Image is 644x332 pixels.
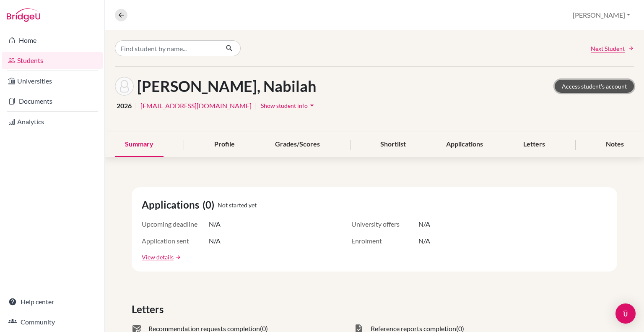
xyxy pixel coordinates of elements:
a: Documents [2,93,103,110]
button: Show student infoarrow_drop_down [260,99,317,112]
div: Profile [204,132,245,157]
div: Notes [596,132,634,157]
button: [PERSON_NAME] [569,7,634,23]
a: Students [2,52,103,69]
a: Analytics [2,113,103,130]
a: arrow_forward [174,254,181,260]
span: N/A [209,236,221,246]
a: Community [2,314,103,330]
div: Letters [513,132,555,157]
i: arrow_drop_down [308,101,316,110]
h1: [PERSON_NAME], Nabilah [137,77,316,95]
div: Grades/Scores [265,132,330,157]
span: Applications [142,197,203,212]
span: Enrolment [351,236,418,246]
span: 2026 [117,101,132,111]
span: | [255,101,257,111]
span: Application sent [142,236,209,246]
span: N/A [418,219,430,229]
img: Nabilah Abdul Samad's avatar [115,77,134,96]
a: Universities [2,73,103,89]
span: N/A [418,236,430,246]
a: Access student's account [555,80,634,93]
span: Next Student [591,44,625,53]
span: Upcoming deadline [142,219,209,229]
span: Not started yet [218,201,257,209]
img: Bridge-U [7,8,40,22]
div: Summary [115,132,164,157]
span: | [135,101,137,111]
span: Show student info [261,102,308,109]
a: Next Student [591,44,634,53]
a: Help center [2,293,103,310]
span: (0) [203,197,218,212]
div: Shortlist [370,132,416,157]
div: Applications [436,132,493,157]
div: Open Intercom Messenger [615,303,636,324]
input: Find student by name... [115,40,219,56]
span: Letters [132,302,167,317]
span: University offers [351,219,418,229]
span: N/A [209,219,221,229]
a: View details [142,253,174,261]
a: [EMAIL_ADDRESS][DOMAIN_NAME] [140,101,252,111]
a: Home [2,32,103,49]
